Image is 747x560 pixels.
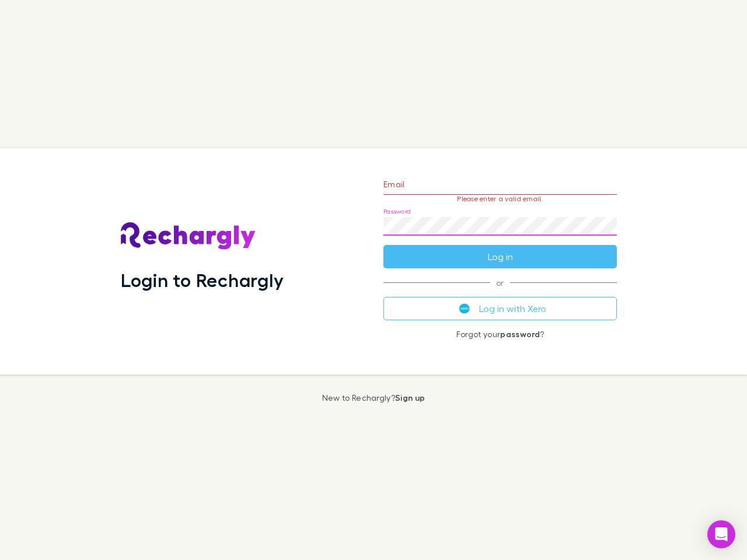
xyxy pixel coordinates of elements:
[121,269,284,291] h1: Login to Rechargly
[383,195,617,203] p: Please enter a valid email.
[500,329,540,339] a: password
[459,303,470,314] img: Xero's logo
[383,207,411,216] label: Password
[121,222,256,250] img: Rechargly's Logo
[707,520,735,548] div: Open Intercom Messenger
[383,330,617,339] p: Forgot your ?
[383,245,617,268] button: Log in
[395,393,425,402] a: Sign up
[383,297,617,320] button: Log in with Xero
[383,282,617,283] span: or
[322,393,425,402] p: New to Rechargly?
